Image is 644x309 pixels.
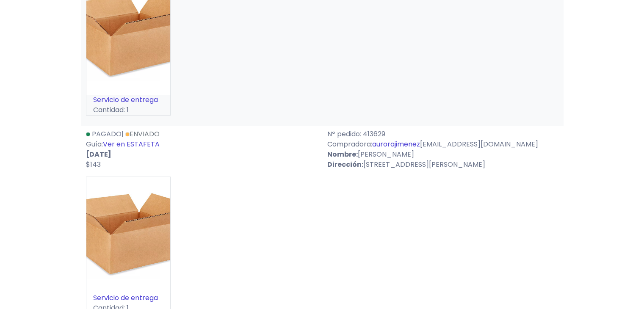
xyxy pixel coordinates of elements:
span: $143 [86,160,101,169]
p: Cantidad: 1 [86,105,170,115]
img: small_1756357800090.jpeg [86,177,170,293]
strong: Dirección: [327,160,363,169]
span: Pagado [92,129,122,139]
p: Nº pedido: 413629 [327,129,558,139]
a: aurorajimenez [372,139,420,149]
p: [PERSON_NAME] [327,149,558,160]
strong: Nombre: [327,149,358,159]
p: Compradora: [EMAIL_ADDRESS][DOMAIN_NAME] [327,139,558,149]
a: Ver en ESTAFETA [103,139,160,149]
a: Servicio de entrega [93,95,158,105]
p: [STREET_ADDRESS][PERSON_NAME] [327,160,558,170]
p: [DATE] [86,149,317,160]
a: Servicio de entrega [93,293,158,303]
div: | Guía: [81,129,322,170]
a: Enviado [125,129,160,139]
